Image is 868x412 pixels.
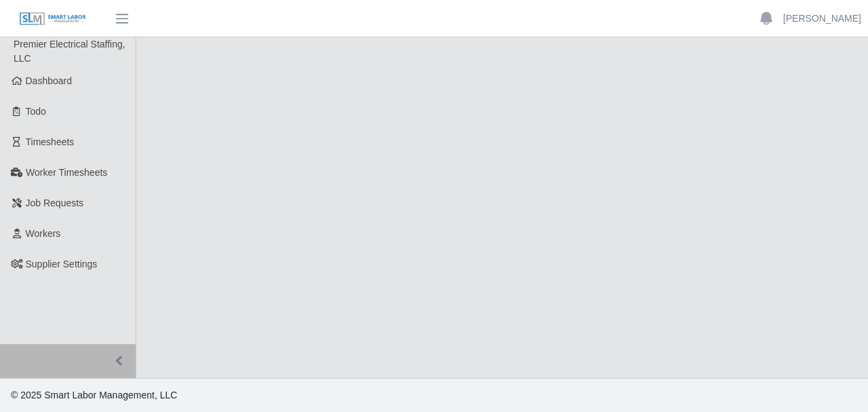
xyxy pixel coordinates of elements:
[26,167,107,178] span: Worker Timesheets
[783,12,861,26] a: [PERSON_NAME]
[26,75,73,86] span: Dashboard
[19,12,87,26] img: SLM Logo
[26,259,98,269] span: Supplier Settings
[26,198,84,208] span: Job Requests
[11,390,177,400] span: © 2025 Smart Labor Management, LLC
[14,39,125,64] span: Premier Electrical Staffing, LLC
[26,106,46,117] span: Todo
[26,228,61,239] span: Workers
[26,136,75,147] span: Timesheets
